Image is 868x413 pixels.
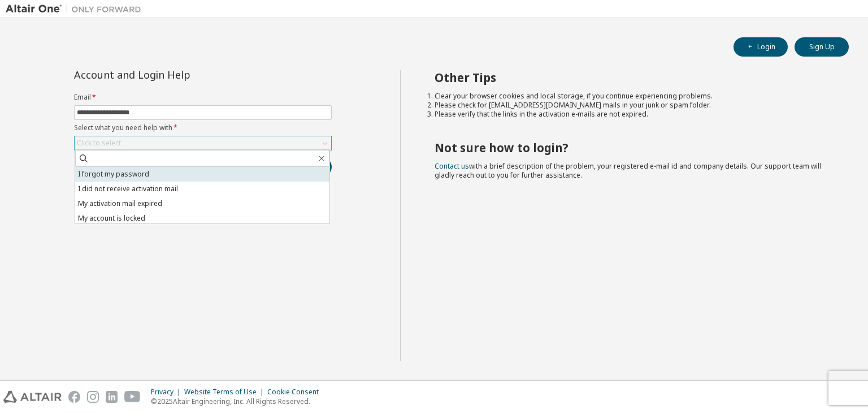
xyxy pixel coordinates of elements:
img: facebook.svg [68,391,80,403]
div: Privacy [151,388,184,397]
h2: Not sure how to login? [435,140,829,155]
div: Click to select [77,139,121,148]
img: youtube.svg [124,391,141,403]
label: Email [74,93,332,102]
p: © 2025 Altair Engineering, Inc. All Rights Reserved. [151,397,325,406]
div: Cookie Consent [267,388,325,397]
img: instagram.svg [87,391,99,403]
div: Click to select [75,136,331,150]
li: Clear your browser cookies and local storage, if you continue experiencing problems. [435,92,829,101]
button: Login [734,37,788,57]
button: Sign Up [795,37,849,57]
img: linkedin.svg [106,391,118,403]
label: Select what you need help with [74,123,332,132]
img: Altair One [6,3,147,15]
li: Please check for [EMAIL_ADDRESS][DOMAIN_NAME] mails in your junk or spam folder. [435,101,829,110]
img: altair_logo.svg [3,391,62,403]
div: Account and Login Help [74,70,280,79]
a: Contact us [435,161,469,171]
div: Website Terms of Use [184,388,267,397]
li: Please verify that the links in the activation e-mails are not expired. [435,110,829,119]
li: I forgot my password [75,167,329,182]
h2: Other Tips [435,70,829,85]
span: with a brief description of the problem, your registered e-mail id and company details. Our suppo... [435,161,821,180]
